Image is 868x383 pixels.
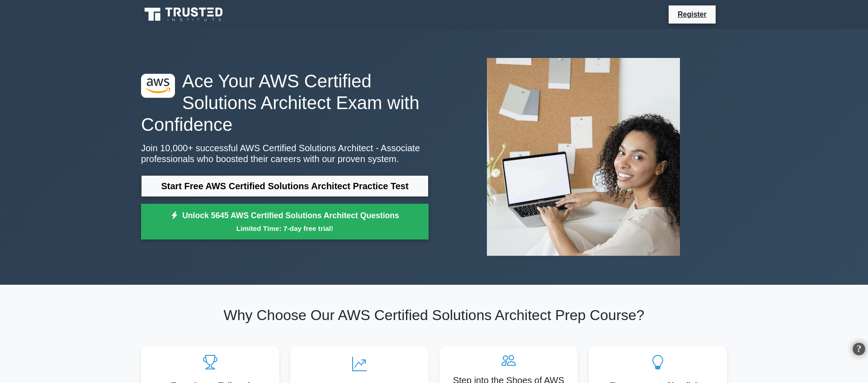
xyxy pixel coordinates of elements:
a: Unlock 5645 AWS Certified Solutions Architect QuestionsLimited Time: 7-day free trial! [141,204,429,240]
a: Start Free AWS Certified Solutions Architect Practice Test [141,175,429,197]
p: Join 10,000+ successful AWS Certified Solutions Architect - Associate professionals who boosted t... [141,143,429,164]
h2: Why Choose Our AWS Certified Solutions Architect Prep Course? [141,306,727,324]
h1: Ace Your AWS Certified Solutions Architect Exam with Confidence [141,70,429,135]
a: Register [672,9,712,20]
span: Open PowerChat [852,342,866,356]
small: Limited Time: 7-day free trial! [152,223,417,234]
